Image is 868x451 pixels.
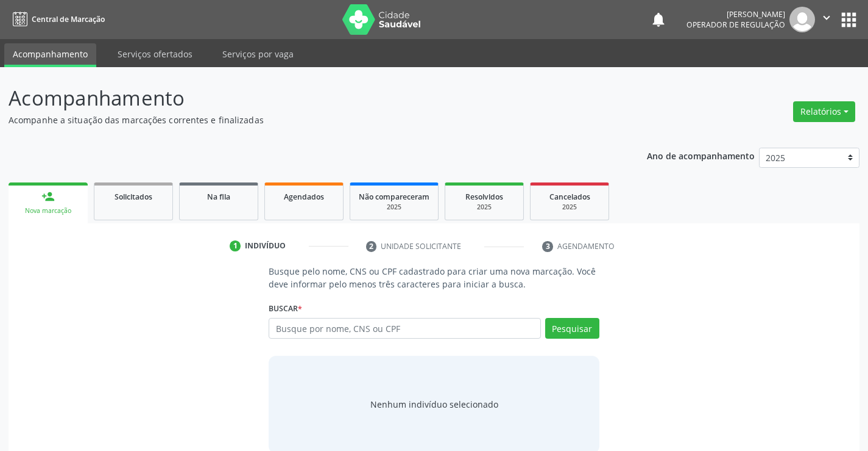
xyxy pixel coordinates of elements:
[545,318,599,339] button: Pesquisar
[214,43,302,65] a: Serviços por vaga
[359,192,429,202] span: Não compareceram
[539,203,600,212] div: 2025
[650,11,667,28] button: notifications
[41,190,55,203] div: person_add
[838,9,859,31] button: apps
[815,7,838,32] button: 
[245,240,286,251] div: Indivíduo
[115,192,152,202] span: Solicitados
[207,192,230,202] span: Na fila
[269,265,599,290] p: Busque pelo nome, CNS ou CPF cadastrado para criar uma nova marcação. Você deve informar pelo men...
[109,43,201,65] a: Serviços ofertados
[17,206,79,215] div: Nova marcação
[686,20,785,30] span: Operador de regulação
[269,318,540,339] input: Busque por nome, CNS ou CPF
[4,43,96,67] a: Acompanhamento
[284,192,324,202] span: Agendados
[269,299,302,318] label: Buscar
[647,148,755,163] p: Ano de acompanhamento
[789,7,815,32] img: img
[9,9,105,29] a: Central de Marcação
[793,101,855,122] button: Relatórios
[454,203,515,212] div: 2025
[230,240,241,251] div: 1
[9,114,604,126] p: Acompanhe a situação das marcações correntes e finalizadas
[465,192,503,202] span: Resolvidos
[686,9,785,20] div: [PERSON_NAME]
[549,192,590,202] span: Cancelados
[820,11,833,24] i: 
[32,14,105,24] span: Central de Marcação
[9,83,604,114] p: Acompanhamento
[370,398,498,411] div: Nenhum indivíduo selecionado
[359,203,429,212] div: 2025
